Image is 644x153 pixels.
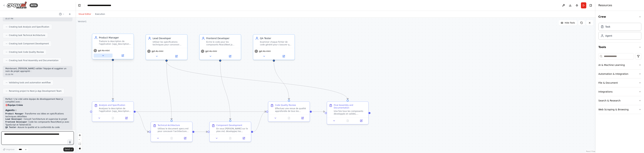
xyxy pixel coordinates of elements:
code: Lead Developer [5,118,22,120]
button: Open in side panel [274,54,293,58]
div: 05:08 PM [5,73,70,76]
div: Technical Architecture [158,124,180,127]
div: Analysis and Specification [99,104,125,106]
g: Edge from 9de28c2c-92e1-42ac-a38c-5b223b8185c9 to 3e691b82-4434-4061-b568-4d8154202118 [165,62,349,100]
nav: breadcrumb [87,4,121,7]
div: Product Manager [99,36,131,39]
div: Frontend Developer [206,37,239,40]
strong: Agents : [5,109,16,112]
button: File & Document [598,78,641,87]
span: gpt-4o-mini [205,50,217,53]
div: Code Quality ReviewEffectuez une revue de qualité approfondie de tous les composants développés. ... [268,101,310,122]
div: QA TesterExaminer chaque fichier de code généré pour s'assurer qu'il est syntaxiquement correct, ... [253,34,295,60]
button: No output available [223,136,237,140]
li: - Code les composants React/Next.js avec TypeScript et TailwindCSS [5,121,70,126]
button: No output available [106,116,120,120]
button: Open in side panel [355,119,367,123]
div: Lead DeveloperUtiliser les spécifications techniques pour concevoir l'architecture complète de l'... [146,34,187,60]
div: Final Assembly and Documentation [334,104,366,109]
button: Open in side panel [297,116,308,120]
button: Execution [93,12,107,16]
button: Web Scraping & Browsing [598,105,641,114]
button: Open in side panel [121,116,132,120]
div: BETA [30,3,38,7]
strong: Équipe Créée [8,104,23,106]
code: Frontend Developer [5,121,27,123]
div: Traduire la description de l'application {app_description} en un document de spécifications techn... [99,40,131,45]
div: En vous [PERSON_NAME] sur le plan.md, développez les composants React/Next.js un par un. Pour cha... [216,127,249,133]
li: - Assure la qualité et la conformité du code [5,126,70,129]
g: Edge from 2a5b274b-0f30-4242-acc7-955aa56925fa to 319c9bc5-ed65-437f-8c4c-839d6b1de4ab [136,110,149,134]
span: gpt-4o-mini [98,49,110,52]
div: Utilisez le document specs.md pour concevoir l'architecture technique complète de l'application N... [158,127,190,133]
button: Improve [1,147,16,152]
p: Maintenant, [PERSON_NAME] valider l'équipe et suggérer un nom de projet approprié : [5,67,70,73]
g: Edge from 77365240-09d8-434b-8be6-1be2cf6b3d3f to 6775b084-adf0-4f82-8094-99bb738ee84a [272,62,291,100]
button: Tools [598,42,641,52]
button: Open in side panel [167,54,186,58]
img: Logo [7,2,27,9]
button: Send [63,147,74,151]
div: Analysis and SpecificationAnalysez la description de l'application {app_description} et créez un ... [92,101,134,122]
span: Creating task Analysis and Specification [9,26,49,28]
code: Product Manager [5,113,23,115]
button: AI & Machine Learning [598,61,641,69]
g: Edge from 6bba7d31-6900-43d6-b213-fb644cb62e65 to cfdc4284-e534-49e4-8b22-09f3fc6710ca [219,62,232,120]
h4: Resources [598,3,612,7]
button: Hide Tools [559,20,577,26]
button: Open in side panel [221,54,239,58]
g: Edge from cfdc4284-e534-49e4-8b22-09f3fc6710ca to 6775b084-adf0-4f82-8094-99bb738ee84a [253,110,266,134]
g: Edge from 319c9bc5-ed65-437f-8c4c-839d6b1de4ab to cfdc4284-e534-49e4-8b22-09f3fc6710ca [194,130,207,134]
div: Crew [598,21,641,42]
button: Visual Editor [76,12,93,16]
span: Send [65,148,70,151]
button: Click to speak your automation idea [67,140,72,145]
span: Hide Tools [565,21,575,24]
div: React Flow controls [78,133,82,150]
button: Search & Research [598,96,641,105]
span: Validating tools and automation workflow [9,81,51,84]
g: Edge from 04af8c83-0114-44cf-a7a9-2ec15534c0c9 to 2a5b274b-0f30-4242-acc7-955aa56925fa [111,62,115,100]
span: Creating task Final Assembly and Documentation [9,59,59,62]
div: Code Quality Review [275,104,296,106]
span: Creating task Technical Architecture [9,34,45,37]
div: Technical ArchitectureUtilisez le document specs.md pour concevoir l'architecture technique compl... [151,122,193,142]
h2: 🎯 [5,104,70,107]
button: No output available [282,116,296,120]
button: zoom out [78,137,82,142]
g: Edge from 9de28c2c-92e1-42ac-a38c-5b223b8185c9 to 319c9bc5-ed65-437f-8c4c-839d6b1de4ab [165,62,173,120]
div: Frontend DeveloperÉcrire le code pour les composants React/Next.js individuels en se [PERSON_NAME... [199,34,241,60]
div: Component DevelopmentEn vous [PERSON_NAME] sur le plan.md, développez les composants React/Next.j... [209,122,251,142]
p: Perfect ! J'ai créé votre équipe de développement Next.js complète avec : [5,98,70,103]
button: Crew [598,12,641,21]
button: Integrations [598,87,641,96]
button: Open in side panel [238,136,250,140]
div: QA Tester [260,37,292,40]
code: QA Tester [5,126,16,129]
button: Automation & Integration [598,70,641,78]
div: Effectuez une revue de qualité approfondie de tous les composants développés. Vérifiez que le cod... [275,107,308,113]
div: Une fois tous les composants développés et validés, assemblez le projet final. Vérifiez la cohére... [334,110,366,115]
button: zoom in [78,133,82,137]
g: Edge from 2a5b274b-0f30-4242-acc7-955aa56925fa to 6775b084-adf0-4f82-8094-99bb738ee84a [136,110,266,113]
div: Écrire le code pour les composants React/Next.js individuels en se [PERSON_NAME] sur le plan d'im... [206,41,239,46]
div: Version 1 [78,20,87,23]
div: Examiner chaque fichier de code généré pour s'assurer qu'il est syntaxiquement correct, conforme ... [260,41,292,46]
button: No output available [165,136,179,140]
div: Agent [605,34,612,37]
button: Open in side panel [113,54,132,58]
li: - Conçoit l'architecture et supervise le projet [5,118,70,121]
div: 05:07 PM [5,17,70,20]
button: No output available [341,119,355,123]
li: - Transforme vos idées en spécifications techniques détaillées [5,113,70,118]
g: Edge from 6775b084-adf0-4f82-8094-99bb738ee84a to 3e691b82-4434-4061-b568-4d8154202118 [312,110,325,113]
span: Renaming project to Next.js App Development Team [9,90,62,92]
div: Tools [598,52,641,117]
span: Creating task Component Development [9,42,49,45]
a: React Flow attribution [586,150,595,152]
span: gpt-4o-mini [152,50,163,53]
button: toggle interactivity [78,146,82,150]
div: Utiliser les spécifications techniques pour concevoir l'architecture complète de l'application Ne... [153,41,185,46]
span: gpt-4o-mini [259,50,271,53]
button: Open in side panel [179,136,191,140]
